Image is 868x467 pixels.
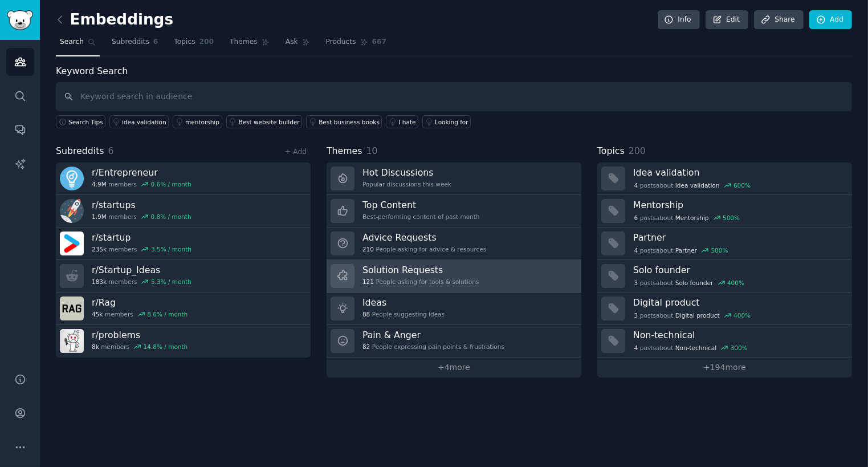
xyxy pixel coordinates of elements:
div: People expressing pain points & frustrations [362,343,504,351]
span: 8k [92,343,99,351]
div: 300 % [731,344,748,352]
a: Share [754,10,803,30]
h3: Non-technical [633,329,844,341]
div: Popular discussions this week [362,180,451,188]
span: Solo founder [675,279,714,287]
a: Ideas88People suggesting ideas [327,293,581,325]
a: Solo founder3postsaboutSolo founder400% [597,260,852,293]
h3: Hot Discussions [362,167,451,178]
span: 4 [634,181,638,189]
img: startups [60,199,84,223]
div: I hate [398,118,415,126]
a: Digital product3postsaboutDigital product400% [597,293,852,325]
div: 8.6 % / month [147,310,188,318]
a: + Add [285,148,307,156]
span: Subreddits [56,144,104,159]
div: 3.5 % / month [151,245,191,253]
div: post s about [633,310,752,320]
a: Mentorship6postsaboutMentorship500% [597,195,852,228]
span: Products [326,37,356,47]
h3: Partner [633,232,844,243]
img: Rag [60,297,84,320]
div: 0.8 % / month [151,213,191,221]
div: 600 % [733,181,751,189]
img: Entrepreneur [60,167,84,190]
div: 400 % [727,279,744,287]
span: 3 [634,311,638,319]
span: Digital product [675,311,720,319]
span: 6 [153,37,158,47]
span: 121 [362,278,374,286]
div: post s about [633,180,752,190]
span: 4 [634,246,638,254]
div: members [92,343,188,351]
a: Best website builder [226,115,303,128]
span: Subreddits [112,37,149,47]
div: post s about [633,278,745,288]
a: mentorship [173,115,222,128]
img: problems [60,329,84,353]
a: Idea validation4postsaboutIdea validation600% [597,163,852,195]
h3: r/ Entrepreneur [92,167,191,178]
span: Mentorship [675,214,709,222]
a: Top ContentBest-performing content of past month [327,195,581,228]
div: 0.6 % / month [151,180,191,188]
a: r/Rag45kmembers8.6% / month [56,293,311,325]
span: 6 [108,145,114,156]
a: Ask [282,33,314,56]
span: 45k [92,310,103,318]
h3: Pain & Anger [362,329,504,341]
div: People asking for advice & resources [362,245,486,253]
span: Search [60,37,84,47]
span: 4 [634,344,638,352]
a: Edit [706,10,748,30]
a: r/startups1.9Mmembers0.8% / month [56,195,311,228]
div: 500 % [723,214,740,222]
div: post s about [633,213,741,223]
a: I hate [386,115,418,128]
div: 400 % [733,311,751,319]
a: Partner4postsaboutPartner500% [597,228,852,260]
h3: Idea validation [633,167,844,178]
div: post s about [633,343,749,353]
div: Looking for [435,118,468,126]
a: Add [809,10,852,30]
h2: Embeddings [56,11,173,29]
h3: r/ problems [92,329,188,341]
span: Topics [174,37,195,47]
a: r/startup235kmembers3.5% / month [56,228,311,260]
h3: r/ startups [92,199,191,211]
span: Non-technical [675,344,716,352]
a: Advice Requests210People asking for advice & resources [327,228,581,260]
label: Keyword Search [56,66,128,76]
div: People asking for tools & solutions [362,278,479,286]
a: Best business books [306,115,382,128]
span: Search Tips [68,118,103,126]
a: Pain & Anger82People expressing pain points & frustrations [327,325,581,358]
a: Solution Requests121People asking for tools & solutions [327,260,581,293]
span: 1.9M [92,213,107,221]
h3: Solo founder [633,264,844,276]
div: members [92,310,188,318]
div: Best-performing content of past month [362,213,480,221]
h3: Solution Requests [362,264,479,276]
div: 500 % [711,246,728,254]
a: Themes [226,33,274,56]
a: Looking for [422,115,471,128]
a: r/Entrepreneur4.9Mmembers0.6% / month [56,163,311,195]
span: 3 [634,279,638,287]
img: startup [60,232,84,255]
span: Idea validation [675,181,720,189]
span: 10 [366,145,378,156]
a: Hot DiscussionsPopular discussions this week [327,163,581,195]
div: People suggesting ideas [362,310,445,318]
div: members [92,245,191,253]
button: Search Tips [56,115,105,128]
div: Best business books [319,118,380,126]
h3: Mentorship [633,199,844,211]
div: 14.8 % / month [144,343,188,351]
a: +4more [327,358,581,377]
span: 667 [372,37,387,47]
span: 88 [362,310,370,318]
span: Partner [675,246,697,254]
